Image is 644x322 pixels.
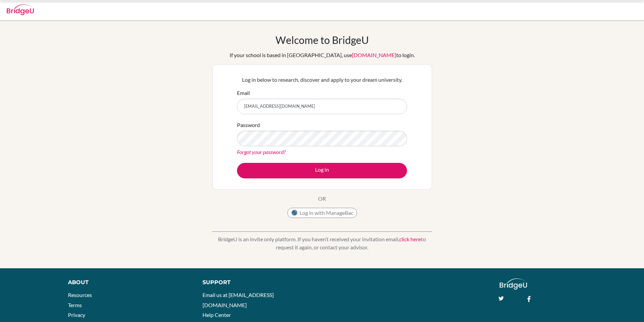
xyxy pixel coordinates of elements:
[318,195,326,203] p: OR
[68,292,92,298] a: Resources
[68,302,82,308] a: Terms
[399,236,421,242] a: click here
[68,312,85,318] a: Privacy
[287,208,357,218] button: Log in with ManageBac
[202,292,274,308] a: Email us at [EMAIL_ADDRESS][DOMAIN_NAME]
[230,51,415,59] div: If your school is based in [GEOGRAPHIC_DATA], use to login.
[202,312,231,318] a: Help Center
[212,235,432,251] p: BridgeU is an invite only platform. If you haven’t received your invitation email, to request it ...
[68,278,187,287] div: About
[202,278,314,287] div: Support
[500,278,527,290] img: logo_white@2x-f4f0deed5e89b7ecb1c2cc34c3e3d731f90f0f143d5ea2071677605dd97b5244.png
[237,121,260,129] label: Password
[7,4,34,15] img: Bridge-U
[276,34,369,46] h1: Welcome to BridgeU
[237,89,250,97] label: Email
[237,149,286,155] a: Forgot your password?
[352,52,396,58] a: [DOMAIN_NAME]
[237,76,407,84] p: Log in below to research, discover and apply to your dream university.
[237,163,407,178] button: Log in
